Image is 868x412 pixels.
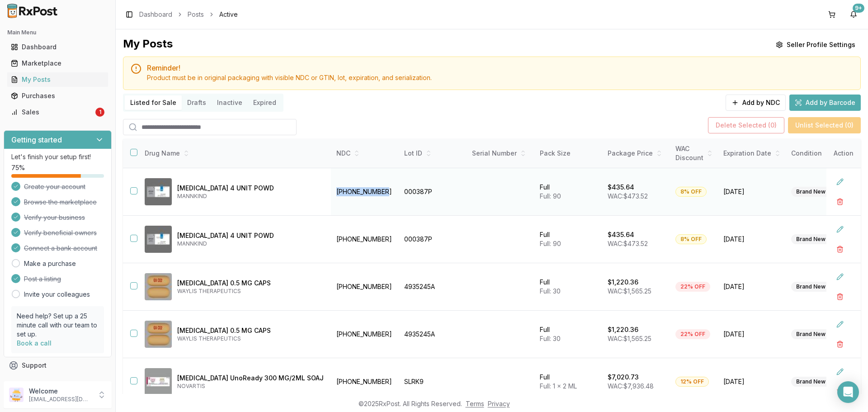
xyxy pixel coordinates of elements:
[145,321,172,348] img: Avodart 0.5 MG CAPS
[7,29,108,36] h2: Main Menu
[9,388,24,402] img: User avatar
[17,339,52,347] a: Book a call
[789,95,861,111] button: Add by Barcode
[24,275,61,284] span: Post a listing
[675,187,707,197] div: 8% OFF
[7,39,108,55] a: Dashboard
[177,288,324,295] p: WAYLIS THERAPEUTICS
[675,144,712,162] div: WAC Discount
[145,178,172,205] img: Afrezza 4 UNIT POWD
[331,263,399,311] td: [PHONE_NUMBER]
[723,149,780,158] div: Expiration Date
[24,228,97,237] span: Verify beneficial owners
[399,216,467,263] td: 000387P
[24,182,85,191] span: Create your account
[791,329,830,339] div: Brand New
[219,10,238,19] span: Active
[7,71,108,88] a: My Posts
[4,374,112,390] button: Feedback
[723,330,780,339] span: [DATE]
[125,95,182,110] button: Listed for Sale
[466,400,484,407] a: Terms
[11,43,104,52] div: Dashboard
[123,37,173,53] div: My Posts
[837,381,859,403] div: Open Intercom Messenger
[608,149,665,158] div: Package Price
[11,59,104,68] div: Marketplace
[17,312,99,339] p: Need help? Set up a 25 minute call with our team to set up.
[791,377,830,387] div: Brand New
[177,231,324,240] p: [MEDICAL_DATA] 4 UNIT POWD
[177,335,324,342] p: WAYLIS THERAPEUTICS
[177,184,324,193] p: [MEDICAL_DATA] 4 UNIT POWD
[145,149,324,158] div: Drug Name
[832,384,848,400] button: Delete
[832,174,848,190] button: Edit
[4,105,112,119] button: Sales1
[608,373,639,382] p: $7,020.73
[832,241,848,257] button: Delete
[534,263,602,311] td: Full
[608,287,651,295] span: WAC: $1,565.25
[22,377,52,386] span: Feedback
[791,234,830,244] div: Brand New
[29,396,92,403] p: [EMAIL_ADDRESS][DOMAIN_NAME]
[331,168,399,216] td: [PHONE_NUMBER]
[139,10,238,19] nav: breadcrumb
[11,134,62,145] h3: Getting started
[177,279,324,288] p: [MEDICAL_DATA] 0.5 MG CAPS
[177,193,324,200] p: MANNKIND
[11,152,104,161] p: Let's finish your setup first!
[534,168,602,216] td: Full
[4,4,61,18] img: RxPost Logo
[7,88,108,104] a: Purchases
[726,95,786,111] button: Add by NDC
[139,10,172,19] a: Dashboard
[608,335,651,342] span: WAC: $1,565.25
[4,40,112,54] button: Dashboard
[723,235,780,244] span: [DATE]
[24,198,97,207] span: Browse the marketplace
[608,230,634,239] p: $435.64
[832,316,848,332] button: Edit
[608,240,648,247] span: WAC: $473.52
[534,311,602,358] td: Full
[826,139,861,168] th: Action
[248,95,282,110] button: Expired
[24,244,97,253] span: Connect a bank account
[177,240,324,247] p: MANNKIND
[177,374,324,383] p: [MEDICAL_DATA] UnoReady 300 MG/2ML SOAJ
[853,4,864,13] div: 9+
[723,187,780,196] span: [DATE]
[145,273,172,300] img: Avodart 0.5 MG CAPS
[4,72,112,87] button: My Posts
[675,282,710,292] div: 22% OFF
[4,357,112,374] button: Support
[331,358,399,406] td: [PHONE_NUMBER]
[608,325,638,334] p: $1,220.36
[534,358,602,406] td: Full
[399,358,467,406] td: SLRK9
[11,91,104,100] div: Purchases
[24,290,90,299] a: Invite your colleagues
[608,382,654,390] span: WAC: $7,936.48
[791,187,830,197] div: Brand New
[177,383,324,390] p: NOVARTIS
[723,377,780,386] span: [DATE]
[29,387,92,396] p: Welcome
[846,7,861,22] button: 9+
[832,364,848,380] button: Edit
[675,329,710,339] div: 22% OFF
[11,163,25,172] span: 75 %
[540,287,561,295] span: Full: 30
[399,311,467,358] td: 4935245A
[188,10,204,19] a: Posts
[4,56,112,71] button: Marketplace
[540,335,561,342] span: Full: 30
[404,149,461,158] div: Lot ID
[472,149,529,158] div: Serial Number
[145,226,172,253] img: Afrezza 4 UNIT POWD
[540,240,561,247] span: Full: 90
[832,221,848,237] button: Edit
[147,73,853,82] div: Product must be in original packaging with visible NDC or GTIN, lot, expiration, and serialization.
